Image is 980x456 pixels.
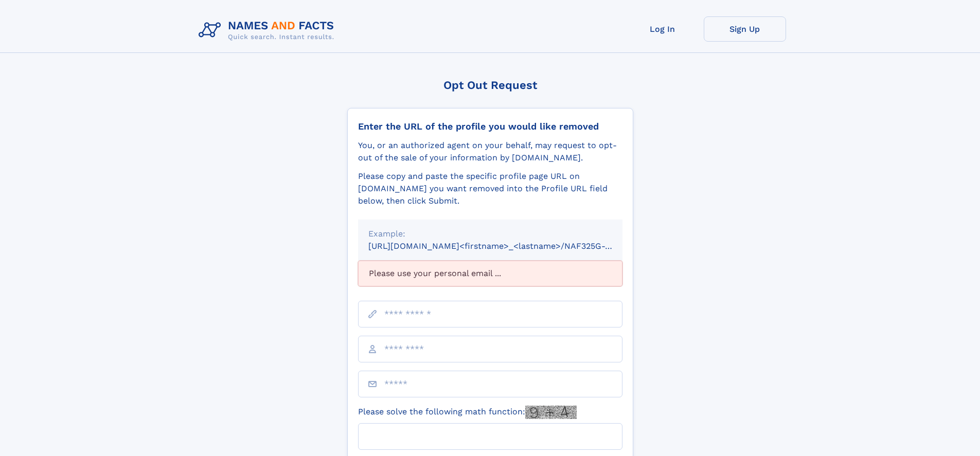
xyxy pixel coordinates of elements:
div: You, or an authorized agent on your behalf, may request to opt-out of the sale of your informatio... [358,139,622,164]
div: Please copy and paste the specific profile page URL on [DOMAIN_NAME] you want removed into the Pr... [358,170,622,207]
div: Example: [368,228,612,240]
div: Opt Out Request [347,79,633,92]
label: Please solve the following math function: [358,406,577,419]
a: Sign Up [704,16,786,42]
div: Enter the URL of the profile you would like removed [358,121,622,132]
div: Please use your personal email ... [358,261,622,286]
img: Logo Names and Facts [194,16,343,44]
small: [URL][DOMAIN_NAME]<firstname>_<lastname>/NAF325G-xxxxxxxx [368,241,642,251]
a: Log In [621,16,704,42]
